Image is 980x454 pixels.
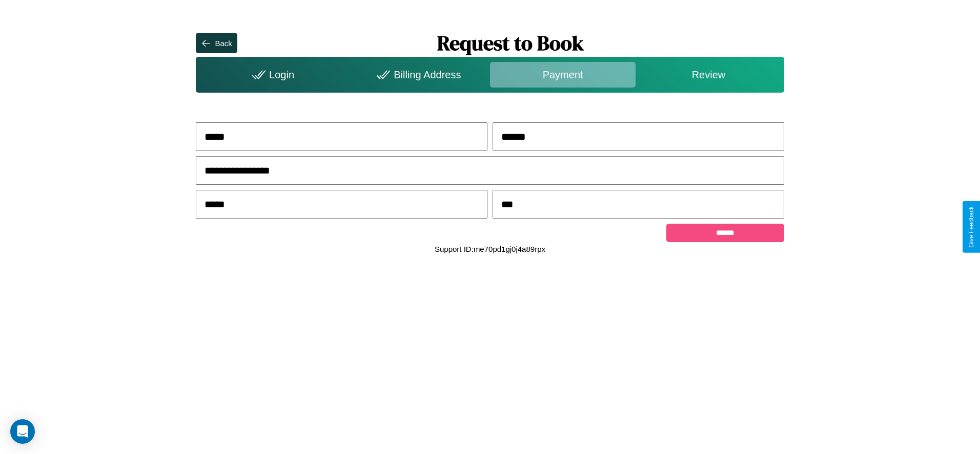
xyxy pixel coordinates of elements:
div: Back [215,39,232,48]
div: Give Feedback [968,206,975,248]
div: Billing Address [344,62,490,88]
div: Payment [490,62,636,88]
div: Open Intercom Messenger [10,419,35,444]
h1: Request to Book [237,29,784,57]
button: Back [196,33,237,53]
p: Support ID: me70pd1gj0j4a89rpx [435,242,545,256]
div: Review [636,62,781,88]
div: Login [198,62,344,88]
